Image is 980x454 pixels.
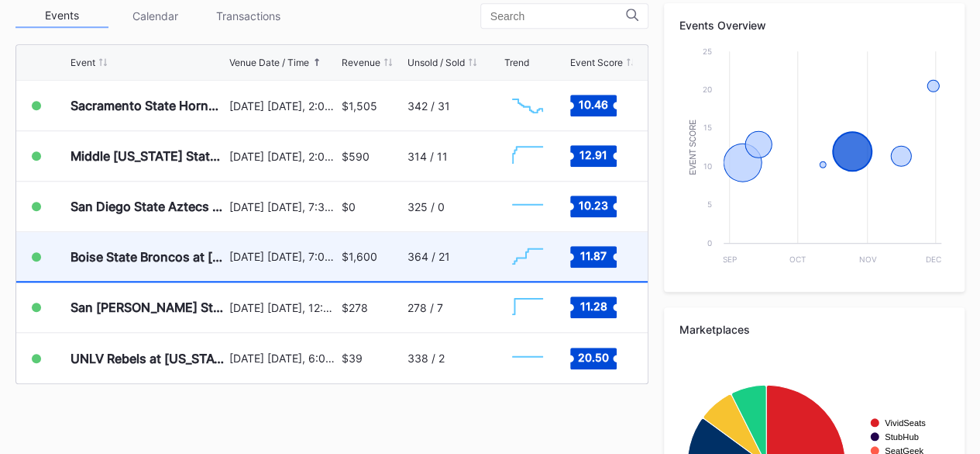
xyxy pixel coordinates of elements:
[504,137,551,175] svg: Chart title
[407,150,448,163] div: 314 / 11
[342,352,363,365] div: $39
[703,123,712,132] text: 15
[342,57,380,68] div: Revenue
[342,250,377,263] div: $1,600
[229,99,338,113] div: [DATE] [DATE], 2:00PM
[407,57,465,68] div: Unsold / Sold
[858,255,876,264] text: Nov
[70,300,225,315] div: San [PERSON_NAME] State Spartans at [US_STATE] Wolf Pack Football
[70,148,225,164] div: Middle [US_STATE] State Blue Raiders at [US_STATE] Wolf Pack
[490,10,626,23] input: Search
[504,86,551,125] svg: Chart title
[504,57,529,68] div: Trend
[504,339,551,378] svg: Chart title
[407,250,450,263] div: 364 / 21
[722,255,736,264] text: Sep
[707,238,712,248] text: 0
[229,352,338,365] div: [DATE] [DATE], 6:00PM
[579,98,608,111] text: 10.46
[579,300,607,313] text: 11.28
[679,43,949,276] svg: Chart title
[342,301,368,314] div: $278
[229,57,309,68] div: Venue Date / Time
[70,57,95,68] div: Event
[407,301,443,314] div: 278 / 7
[70,199,225,214] div: San Diego State Aztecs at [US_STATE] Wolf Pack Football
[703,85,712,94] text: 20
[578,350,609,363] text: 20.50
[570,57,623,68] div: Event Score
[504,187,551,226] svg: Chart title
[342,150,370,163] div: $590
[342,99,377,113] div: $1,505
[407,200,445,213] div: 325 / 0
[885,432,919,442] text: StubHub
[679,323,949,336] div: Marketplaces
[885,418,926,428] text: VividSeats
[201,4,294,28] div: Transactions
[925,255,940,264] text: Dec
[703,161,712,171] text: 10
[108,4,201,28] div: Calendar
[342,200,356,213] div: $0
[70,351,225,366] div: UNLV Rebels at [US_STATE] Wolf Pack Football
[689,119,697,175] text: Event Score
[504,288,551,327] svg: Chart title
[703,47,712,56] text: 25
[229,301,338,314] div: [DATE] [DATE], 12:30PM
[229,200,338,213] div: [DATE] [DATE], 7:30PM
[579,199,608,212] text: 10.23
[407,99,450,113] div: 342 / 31
[407,352,445,365] div: 338 / 2
[707,199,712,209] text: 5
[579,148,607,161] text: 12.91
[15,4,108,28] div: Events
[70,249,225,265] div: Boise State Broncos at [US_STATE] Wolf Pack Football (Rescheduled from 10/25)
[580,248,607,262] text: 11.87
[504,237,551,276] svg: Chart title
[679,19,949,32] div: Events Overview
[229,150,338,163] div: [DATE] [DATE], 2:00PM
[229,250,338,263] div: [DATE] [DATE], 7:00PM
[789,255,806,264] text: Oct
[70,98,225,113] div: Sacramento State Hornets at [US_STATE] Wolf Pack Football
